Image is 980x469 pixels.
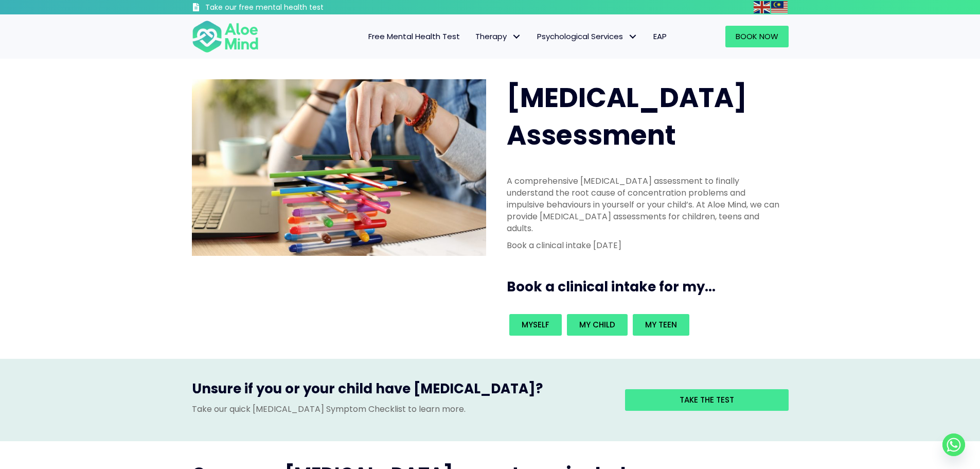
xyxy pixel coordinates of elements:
a: Myself [509,314,562,336]
a: Psychological ServicesPsychological Services: submenu [529,26,646,47]
a: English [754,1,771,13]
a: TherapyTherapy: submenu [468,26,529,47]
span: Therapy: submenu [509,29,524,44]
span: My teen [645,319,677,330]
h3: Unsure if you or your child have [MEDICAL_DATA]? [192,379,610,403]
img: Aloe mind Logo [192,20,259,54]
span: Myself [522,319,549,330]
img: en [754,1,770,13]
p: A comprehensive [MEDICAL_DATA] assessment to finally understand the root cause of concentration p... [507,175,782,235]
span: [MEDICAL_DATA] Assessment [507,79,747,154]
span: My child [579,319,615,330]
p: Book a clinical intake [DATE] [507,239,782,251]
h3: Book a clinical intake for my... [507,277,793,296]
a: Malay [771,1,789,13]
span: Psychological Services [537,31,638,42]
a: My child [567,314,628,336]
nav: Menu [272,26,674,47]
a: Take our free mental health test [192,3,379,14]
img: ms [771,1,788,13]
span: Take the test [680,394,734,405]
span: EAP [653,31,667,42]
p: Take our quick [MEDICAL_DATA] Symptom Checklist to learn more. [192,403,610,415]
span: Free Mental Health Test [368,31,460,42]
a: Book Now [725,26,789,47]
img: ADHD photo [192,79,486,256]
span: Therapy [475,31,522,42]
div: Book an intake for my... [507,311,782,338]
span: Psychological Services: submenu [626,29,640,44]
a: My teen [633,314,689,336]
a: EAP [646,26,674,47]
a: Free Mental Health Test [361,26,468,47]
a: Whatsapp [942,433,965,456]
h3: Take our free mental health test [205,3,379,13]
span: Book Now [736,31,778,42]
a: Take the test [625,389,789,411]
